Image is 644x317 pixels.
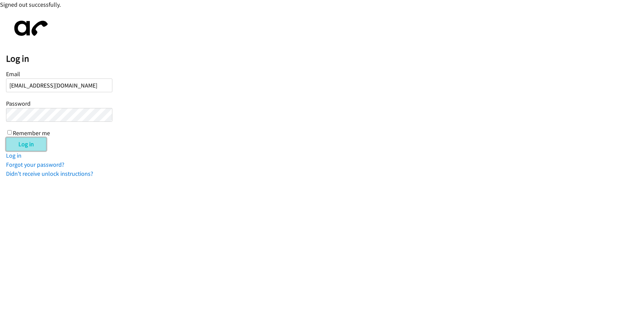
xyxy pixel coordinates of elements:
label: Remember me [13,129,50,137]
img: aphone-8a226864a2ddd6a5e75d1ebefc011f4aa8f32683c2d82f3fb0802fe031f96514.svg [6,15,53,42]
input: Log in [6,138,46,151]
a: Log in [6,152,21,159]
a: Forgot your password? [6,161,64,168]
h2: Log in [6,53,644,64]
label: Email [6,70,20,78]
label: Password [6,100,31,107]
a: Didn't receive unlock instructions? [6,170,93,177]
